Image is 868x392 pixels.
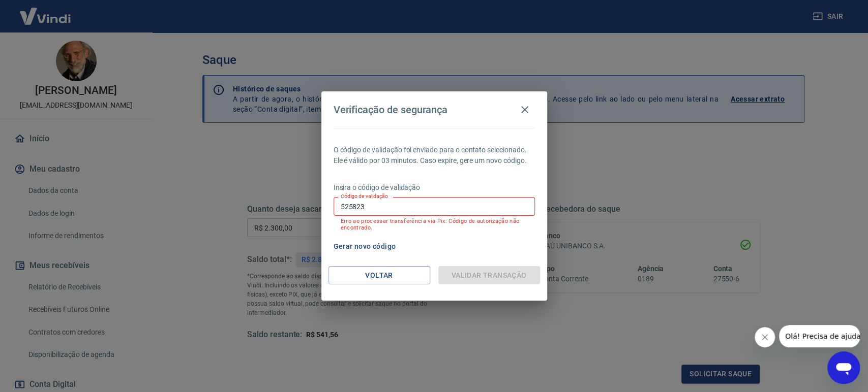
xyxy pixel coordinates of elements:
[328,266,430,285] button: Voltar
[330,237,400,256] button: Gerar novo código
[334,104,448,116] h4: Verificação de segurança
[341,192,388,200] label: Código de validação
[755,327,775,347] iframe: Fechar mensagem
[6,7,85,15] span: Olá! Precisa de ajuda?
[827,351,860,384] iframe: Botão para abrir a janela de mensagens
[341,218,528,231] p: Erro ao processar transferência via Pix: Código de autorização não encontrado.
[334,145,535,166] p: O código de validação foi enviado para o contato selecionado. Ele é válido por 03 minutos. Caso e...
[334,182,535,193] p: Insira o código de validação
[779,325,860,347] iframe: Mensagem da empresa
